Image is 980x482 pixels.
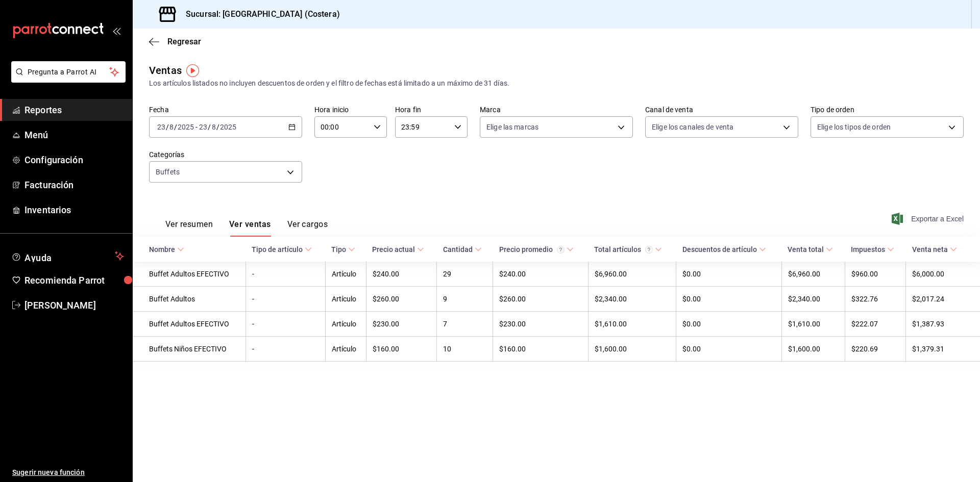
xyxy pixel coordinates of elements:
span: Ayuda [24,250,111,262]
td: $1,610.00 [588,312,676,337]
input: ---- [219,123,237,131]
span: Venta neta [912,245,957,253]
td: $0.00 [676,262,781,287]
button: open_drawer_menu [112,27,120,35]
span: Precio actual [372,245,424,253]
td: Buffet Adultos EFECTIVO [133,312,246,337]
td: Buffets Niños EFECTIVO [133,337,246,362]
span: Cantidad [443,245,482,253]
span: Reportes [24,103,124,117]
td: $6,960.00 [781,262,845,287]
td: Buffet Adultos [133,287,246,312]
td: $0.00 [676,312,781,337]
td: $0.00 [676,287,781,312]
span: / [174,123,177,131]
td: 10 [437,337,493,362]
label: Tipo de orden [811,106,964,113]
td: $230.00 [366,312,436,337]
span: Total artículos [594,245,662,253]
td: $6,000.00 [906,262,980,287]
h3: Sucursal: [GEOGRAPHIC_DATA] (Costera) [178,8,340,20]
label: Hora fin [395,106,468,113]
td: $0.00 [676,337,781,362]
span: [PERSON_NAME] [24,298,124,312]
td: Artículo [325,287,366,312]
span: Venta total [788,245,833,253]
input: ---- [177,123,194,131]
span: Elige los canales de venta [652,122,733,132]
span: Configuración [24,153,124,167]
div: Nombre [149,245,175,253]
span: - [195,123,198,131]
td: - [246,337,325,362]
input: -- [199,123,208,131]
input: -- [169,123,174,131]
button: Tooltip marker [186,64,199,77]
td: $2,017.24 [906,287,980,312]
label: Canal de venta [645,106,798,113]
span: Recomienda Parrot [24,273,124,287]
span: / [166,123,169,131]
div: Precio actual [372,245,415,253]
td: $240.00 [493,262,589,287]
button: Ver cargos [287,219,328,237]
span: Descuentos de artículo [682,245,766,253]
td: 9 [437,287,493,312]
span: Regresar [167,37,201,46]
td: $960.00 [845,262,906,287]
a: Pregunta a Parrot AI [7,74,126,85]
div: Cantidad [443,245,473,253]
span: Menú [24,128,124,142]
label: Fecha [149,106,302,113]
span: / [216,123,219,131]
td: $230.00 [493,312,589,337]
div: Tipo [331,245,346,253]
td: Artículo [325,312,366,337]
button: Ver resumen [165,219,213,237]
div: Impuestos [851,245,885,253]
span: Sugerir nueva función [12,467,124,478]
td: $1,387.93 [906,312,980,337]
input: -- [211,123,216,131]
svg: El total artículos considera cambios de precios en los artículos así como costos adicionales por ... [645,246,653,253]
div: Descuentos de artículo [682,245,757,253]
span: / [208,123,211,131]
td: $1,379.31 [906,337,980,362]
button: Pregunta a Parrot AI [11,61,126,83]
td: 7 [437,312,493,337]
label: Hora inicio [314,106,387,113]
td: - [246,287,325,312]
td: $220.69 [845,337,906,362]
div: navigation tabs [165,219,328,237]
div: Venta neta [912,245,948,253]
span: Inventarios [24,203,124,217]
td: 29 [437,262,493,287]
td: Buffet Adultos EFECTIVO [133,262,246,287]
td: $322.76 [845,287,906,312]
td: $1,610.00 [781,312,845,337]
div: Los artículos listados no incluyen descuentos de orden y el filtro de fechas está limitado a un m... [149,78,964,89]
span: Precio promedio [499,245,574,253]
div: Ventas [149,63,182,78]
td: $160.00 [493,337,589,362]
span: Impuestos [851,245,894,253]
button: Exportar a Excel [894,213,964,225]
td: $240.00 [366,262,436,287]
span: Tipo [331,245,355,253]
input: -- [157,123,166,131]
td: Artículo [325,262,366,287]
td: $260.00 [366,287,436,312]
td: $222.07 [845,312,906,337]
div: Venta total [788,245,824,253]
td: $6,960.00 [588,262,676,287]
span: Elige las marcas [486,122,538,132]
span: Pregunta a Parrot AI [28,67,110,78]
td: - [246,262,325,287]
div: Tipo de artículo [252,245,303,253]
span: Tipo de artículo [252,245,312,253]
td: $160.00 [366,337,436,362]
td: $260.00 [493,287,589,312]
td: $1,600.00 [588,337,676,362]
div: Total artículos [594,245,653,253]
